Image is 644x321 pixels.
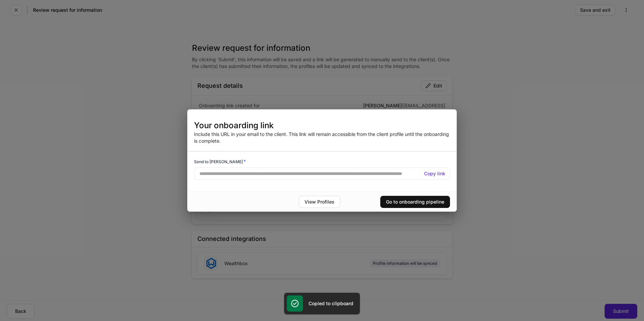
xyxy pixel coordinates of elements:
button: Go to onboarding pipeline [380,196,450,208]
h5: Copied to clipboard [309,300,353,307]
div: Include this URL in your email to the client. This link will remain accessible from the client pr... [187,120,457,144]
button: View Profiles [299,196,340,208]
h5: Copy link [424,170,445,177]
h3: Your onboarding link [194,120,450,131]
div: Go to onboarding pipeline [386,200,444,204]
h6: Send to [PERSON_NAME] [194,158,246,165]
div: View Profiles [304,200,334,204]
